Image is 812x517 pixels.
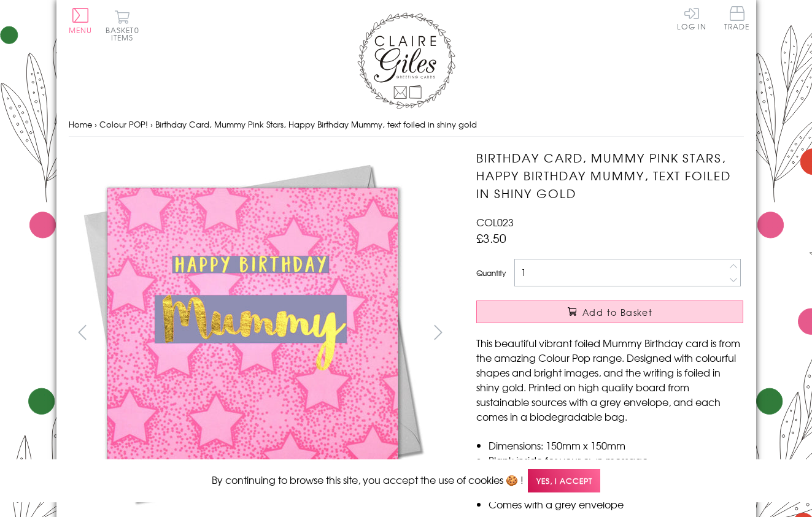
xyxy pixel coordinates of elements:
span: › [95,118,97,130]
a: Log In [677,6,706,30]
h1: Birthday Card, Mummy Pink Stars, Happy Birthday Mummy, text foiled in shiny gold [476,149,743,202]
a: Colour POP! [99,118,148,130]
span: Birthday Card, Mummy Pink Stars, Happy Birthday Mummy, text foiled in shiny gold [155,118,477,130]
span: Add to Basket [582,306,652,318]
span: Menu [69,25,93,36]
span: £3.50 [476,229,506,247]
span: › [150,118,153,130]
button: Menu [69,8,93,34]
img: Claire Giles Greetings Cards [357,12,455,109]
nav: breadcrumbs [69,112,744,137]
span: 0 items [111,25,139,43]
span: COL023 [476,215,514,229]
a: Trade [724,6,750,33]
li: Blank inside for your own message [489,453,743,467]
button: prev [69,318,96,346]
span: Yes, I accept [528,469,600,493]
a: Home [69,118,92,130]
li: Comes with a grey envelope [489,497,743,511]
button: next [424,318,452,346]
img: Birthday Card, Mummy Pink Stars, Happy Birthday Mummy, text foiled in shiny gold [68,149,436,517]
button: Add to Basket [476,301,743,323]
button: Basket0 items [106,10,139,41]
p: This beautiful vibrant foiled Mummy Birthday card is from the amazing Colour Pop range. Designed ... [476,335,743,424]
li: Dimensions: 150mm x 150mm [489,438,743,453]
span: Trade [724,6,750,30]
label: Quantity [476,267,506,278]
